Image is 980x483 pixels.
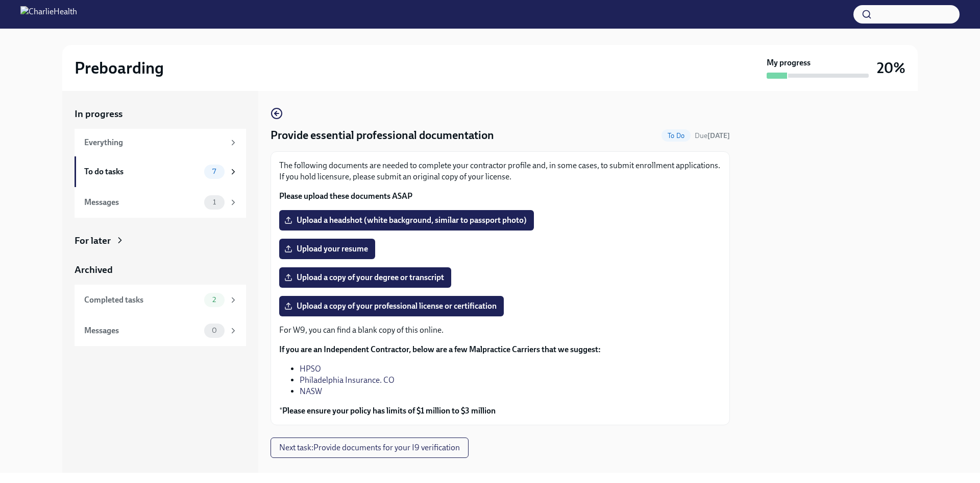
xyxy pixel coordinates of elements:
strong: Please ensure your policy has limits of $1 million to $3 million [282,406,496,416]
span: Upload your resume [286,244,368,254]
label: Upload a headshot (white background, similar to passport photo) [279,210,534,231]
span: Upload a copy of your professional license or certification [286,301,497,311]
a: Philadelphia Insurance. CO [300,375,395,385]
a: HPSO [300,364,321,374]
strong: My progress [767,57,811,68]
h4: Provide essential professional documentation [271,128,494,143]
h3: 20% [877,59,905,77]
a: To do tasks7 [75,156,246,187]
span: Due [695,131,730,140]
label: Upload a copy of your professional license or certification [279,296,504,316]
div: Messages [84,197,200,208]
strong: [DATE] [707,131,730,140]
span: Upload a copy of your degree or transcript [286,272,444,283]
span: To Do [661,132,691,140]
a: For later [75,234,246,247]
div: Messages [84,325,200,336]
span: 0 [206,327,223,334]
label: Upload your resume [279,239,375,259]
a: Archived [75,263,246,277]
a: Everything [75,129,246,156]
strong: Please upload these documents ASAP [279,191,412,201]
strong: If you are an Independent Contractor, below are a few Malpractice Carriers that we suggest: [279,344,601,354]
span: 1 [207,198,222,206]
a: Messages0 [75,315,246,346]
h2: Preboarding [75,58,164,78]
span: Next task : Provide documents for your I9 verification [279,443,460,453]
div: To do tasks [84,166,200,177]
div: For later [75,234,111,247]
img: CharlieHealth [20,6,77,22]
div: Completed tasks [84,294,200,306]
div: Everything [84,137,225,148]
span: 2 [206,296,222,304]
a: NASW [300,386,322,396]
a: Completed tasks2 [75,285,246,315]
p: The following documents are needed to complete your contractor profile and, in some cases, to sub... [279,160,721,182]
label: Upload a copy of your degree or transcript [279,267,451,288]
a: Messages1 [75,187,246,218]
p: For W9, you can find a blank copy of this online. [279,325,721,336]
span: Upload a headshot (white background, similar to passport photo) [286,215,527,225]
span: 7 [206,168,222,175]
a: In progress [75,107,246,121]
button: Next task:Provide documents for your I9 verification [271,438,469,458]
span: September 28th, 2025 06:00 [695,131,730,141]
